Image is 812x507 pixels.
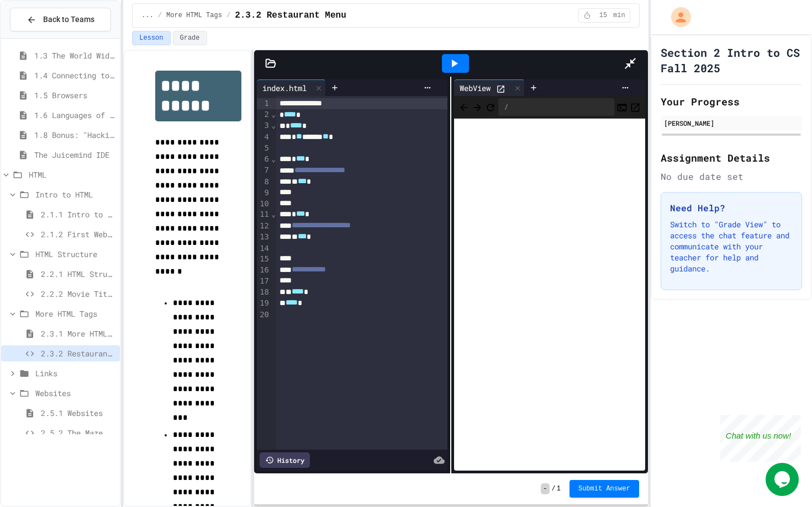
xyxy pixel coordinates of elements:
div: WebView [454,82,496,94]
span: 2.3.1 More HTML Tags [41,328,115,339]
span: 2.3.2 Restaurant Menu [41,348,115,359]
div: / [498,98,614,116]
span: More HTML Tags [166,11,222,20]
span: Forward [472,100,483,114]
span: Links [35,367,115,379]
span: 1.5 Browsers [34,89,115,101]
span: 1.8 Bonus: "Hacking" The Web [34,129,115,141]
div: [PERSON_NAME] [664,118,799,128]
span: / [158,11,162,20]
p: Switch to "Grade View" to access the chat feature and communicate with your teacher for help and ... [670,219,793,274]
div: 8 [257,177,271,188]
iframe: Web Preview [454,119,645,471]
span: Back [458,100,470,114]
iframe: chat widget [720,415,801,462]
span: HTML Structure [35,248,115,260]
div: 13 [257,232,271,243]
span: 2.2.2 Movie Title [41,288,115,300]
div: 12 [257,221,271,232]
span: Websites [35,387,115,399]
div: 4 [257,132,271,143]
span: 2.1.2 First Webpage [41,228,115,240]
span: Back to Teams [43,14,94,25]
span: More HTML Tags [35,308,115,319]
span: 2.5.2 The Maze [41,427,115,439]
button: Console [616,100,628,114]
div: 18 [257,287,271,298]
span: 2.2.1 HTML Structure [41,268,115,280]
div: My Account [660,4,694,30]
span: Fold line [271,154,276,163]
button: Refresh [485,100,496,114]
div: 20 [257,309,271,321]
h2: Your Progress [661,94,802,109]
button: Grade [173,31,207,45]
span: Submit Answer [578,484,630,493]
button: Open in new tab [630,100,641,114]
span: ... [141,11,154,20]
h1: Section 2 Intro to CS Fall 2025 [661,45,802,76]
span: Fold line [271,210,276,218]
span: Fold line [271,121,276,130]
div: 11 [257,209,271,220]
span: 2.5.1 Websites [41,407,115,419]
div: WebView [454,79,525,96]
span: Fold line [271,110,276,119]
div: 16 [257,265,271,276]
div: 1 [257,98,271,109]
div: 15 [257,254,271,265]
span: The Juicemind IDE [34,149,115,161]
h2: Assignment Details [661,150,802,166]
span: / [552,484,556,493]
div: 14 [257,243,271,254]
div: 10 [257,199,271,210]
div: 17 [257,276,271,287]
button: Back to Teams [10,8,111,31]
span: 15 [594,11,612,20]
span: min [613,11,625,20]
div: index.html [257,79,326,96]
button: Lesson [132,31,170,45]
div: 7 [257,165,271,176]
div: 6 [257,154,271,165]
h3: Need Help? [670,201,793,215]
button: Submit Answer [570,480,639,498]
span: / [226,11,230,20]
div: 2 [257,109,271,120]
div: History [260,452,310,468]
div: No due date set [661,170,802,183]
span: - [541,483,549,494]
iframe: chat widget [766,463,801,496]
div: index.html [257,82,312,94]
div: 5 [257,143,271,154]
span: 2.3.2 Restaurant Menu [235,9,346,22]
span: Intro to HTML [35,189,115,200]
span: 1.3 The World Wide Web [34,50,115,61]
div: 3 [257,120,271,131]
span: 1.6 Languages of the Web [34,109,115,121]
span: 2.1.1 Intro to HTML [41,209,115,220]
span: 1.4 Connecting to a Website [34,70,115,81]
span: HTML [29,169,115,180]
div: 19 [257,298,271,309]
div: 9 [257,188,271,199]
span: 1 [557,484,561,493]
